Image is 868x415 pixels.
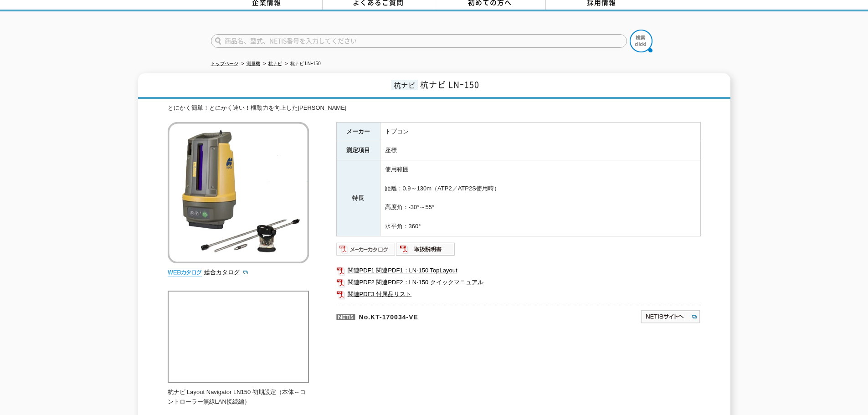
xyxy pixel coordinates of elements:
li: 杭ナビ LNｰ150 [283,59,321,69]
a: 杭ナビ [268,61,282,66]
span: 杭ナビ [391,80,418,90]
img: btn_search.png [630,30,652,52]
img: NETISサイトへ [640,309,701,324]
a: 関連PDF3 付属品リスト [336,288,701,300]
td: トプコン [380,122,700,141]
a: 測量機 [247,61,260,66]
a: 関連PDF1 関連PDF1：LN-150 TopLayout [336,265,701,277]
span: 杭ナビ LNｰ150 [420,78,479,91]
div: とにかく簡単！とにかく速い！機動力を向上した[PERSON_NAME] [168,103,701,113]
th: 特長 [336,160,380,236]
th: メーカー [336,122,380,141]
td: 座標 [380,141,700,160]
img: 取扱説明書 [396,242,456,256]
th: 測定項目 [336,141,380,160]
a: メーカーカタログ [336,248,396,255]
img: webカタログ [168,268,202,277]
a: 総合カタログ [204,269,249,276]
img: 杭ナビ LNｰ150 [168,122,309,263]
input: 商品名、型式、NETIS番号を入力してください [211,34,627,48]
p: 杭ナビ Layout Navigator LN150 初期設定（本体～コントローラー無線LAN接続編） [168,388,309,407]
img: メーカーカタログ [336,242,396,256]
a: 関連PDF2 関連PDF2：LN-150 クイックマニュアル [336,277,701,288]
a: トップページ [211,61,238,66]
td: 使用範囲 距離：0.9～130m（ATP2／ATP2S使用時） 高度角：-30°～55° 水平角：360° [380,160,700,236]
a: 取扱説明書 [396,248,456,255]
p: No.KT-170034-VE [336,305,552,327]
